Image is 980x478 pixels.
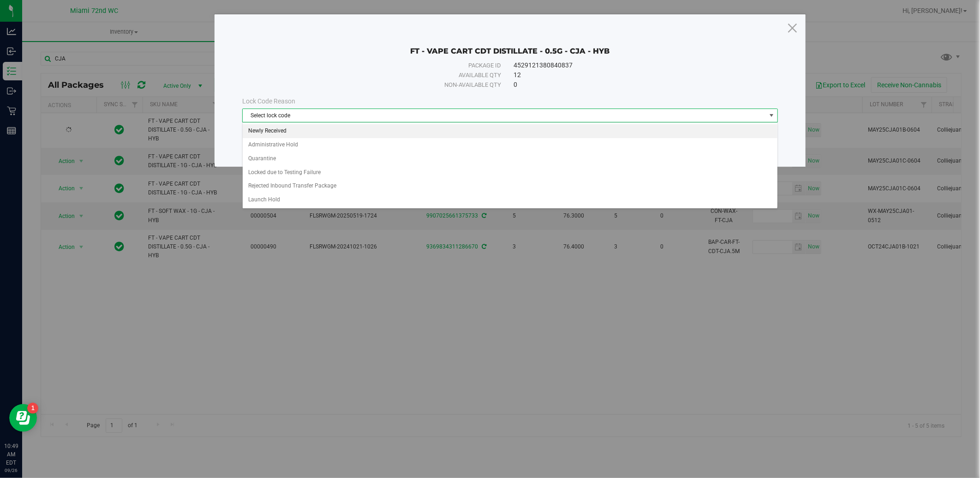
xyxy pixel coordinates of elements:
[243,166,777,180] li: Locked due to Testing Failure
[242,33,778,56] div: FT - VAPE CART CDT DISTILLATE - 0.5G - CJA - HYB
[514,70,755,80] div: 12
[27,403,38,414] iframe: Resource center unread badge
[514,61,755,70] div: 4529121380840837
[243,193,777,207] li: Launch Hold
[766,109,777,122] span: select
[266,71,502,80] div: Available qty
[266,61,502,70] div: Package ID
[243,109,766,122] span: Select lock code
[243,179,777,193] li: Rejected Inbound Transfer Package
[242,97,295,105] span: Lock Code Reason
[243,138,777,152] li: Administrative Hold
[243,124,777,138] li: Newly Received
[514,80,755,90] div: 0
[266,80,502,90] div: Non-available qty
[243,152,777,166] li: Quarantine
[9,404,37,432] iframe: Resource center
